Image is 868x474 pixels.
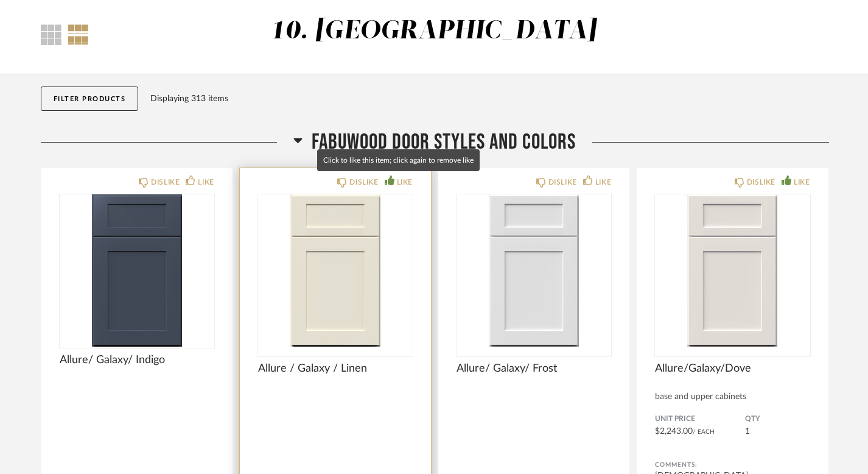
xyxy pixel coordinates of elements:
[655,459,810,471] div: Comments:
[60,353,214,367] span: Allure/ Galaxy/ Indigo
[655,427,693,436] span: $2,243.00
[312,129,576,155] span: FABUWOOD DOOR STYLES AND COLORS
[655,194,810,347] div: 0
[745,414,810,424] span: QTY
[595,176,611,188] div: LIKE
[655,392,810,402] div: base and upper cabinets
[457,194,611,347] div: 0
[198,176,214,188] div: LIKE
[258,194,413,347] div: 0
[151,176,180,188] div: DISLIKE
[41,87,139,111] button: Filter Products
[693,429,715,435] span: / Each
[397,176,413,188] div: LIKE
[349,176,378,188] div: DISLIKE
[745,427,750,436] span: 1
[258,362,413,375] span: Allure / Galaxy / Linen
[548,176,577,188] div: DISLIKE
[655,194,810,347] img: undefined
[60,194,214,347] img: undefined
[272,18,597,44] div: 10. [GEOGRAPHIC_DATA]
[655,414,744,424] span: Unit Price
[457,362,611,375] span: Allure/ Galaxy/ Frost
[655,362,810,375] span: Allure/Galaxy/Dove
[457,194,611,347] img: undefined
[794,176,810,188] div: LIKE
[747,176,775,188] div: DISLIKE
[150,92,823,105] div: Displaying 313 items
[258,194,413,347] img: undefined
